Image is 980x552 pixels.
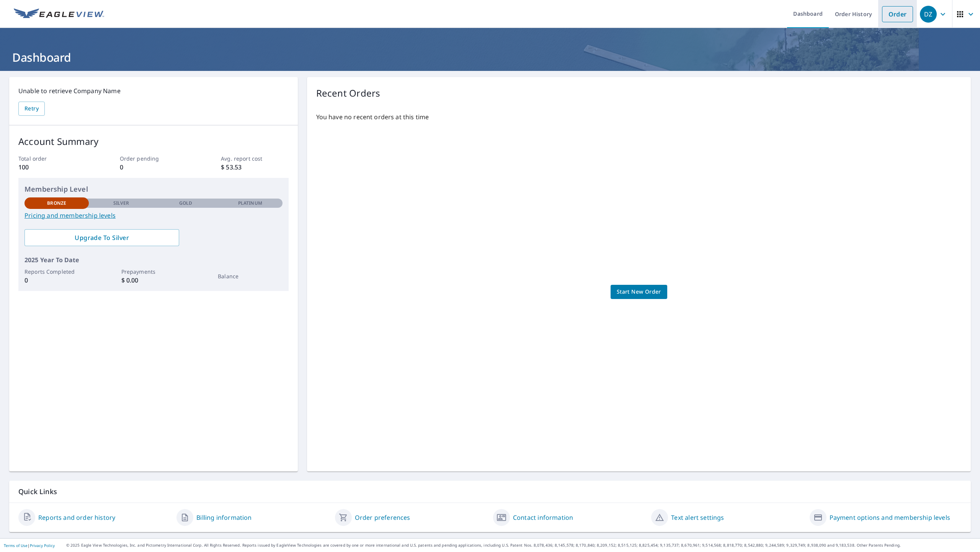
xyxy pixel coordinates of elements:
p: 100 [18,163,86,172]
p: $ 0.00 [121,276,186,285]
a: Start New Order [611,285,667,299]
p: Balance [218,272,282,280]
p: 0 [120,163,187,172]
a: Privacy Policy [30,543,55,548]
a: Payment options and membership levels [830,513,950,522]
p: Reports Completed [24,268,89,276]
a: Pricing and membership levels [24,211,283,220]
a: Upgrade To Silver [24,229,179,246]
a: Reports and order history [38,513,115,522]
p: Gold [179,200,192,207]
a: Contact information [513,513,573,522]
p: 2025 Year To Date [24,255,283,264]
a: Text alert settings [671,513,724,522]
p: You have no recent orders at this time [316,112,962,122]
p: Order pending [120,154,187,163]
p: Total order [18,154,86,163]
p: Platinum [238,200,262,207]
span: Upgrade To Silver [31,233,173,242]
p: Quick Links [18,487,962,496]
img: EV Logo [14,8,104,20]
p: Account Summary [18,135,289,148]
p: Unable to retrieve Company Name [18,86,289,95]
p: Bronze [47,200,66,207]
div: DZ [920,6,937,23]
p: 0 [24,276,89,285]
p: Avg. report cost [221,154,288,163]
p: © 2025 Eagle View Technologies, Inc. and Pictometry International Corp. All Rights Reserved. Repo... [66,542,976,548]
p: Recent Orders [316,86,381,100]
span: Start New Order [617,287,661,297]
p: $ 53.53 [221,163,288,172]
a: Order [882,6,913,22]
a: Terms of Use [4,543,28,548]
span: Retry [24,104,39,113]
p: Prepayments [121,268,186,276]
h1: Dashboard [9,49,971,65]
p: Silver [113,200,129,207]
button: Retry [18,102,45,116]
p: Membership Level [24,184,283,194]
a: Order preferences [355,513,410,522]
a: Billing information [196,513,252,522]
p: | [4,543,55,548]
